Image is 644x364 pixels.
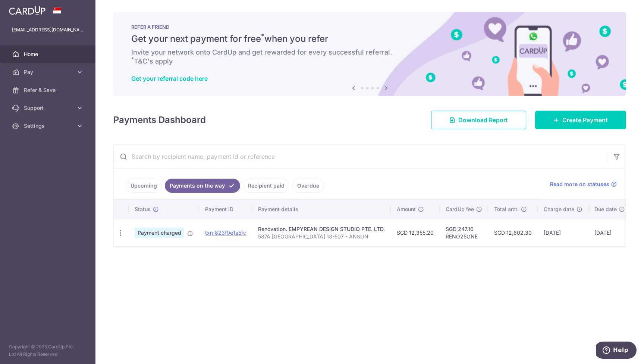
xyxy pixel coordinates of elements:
a: Recipient paid [243,179,289,193]
a: Download Report [431,111,526,129]
span: Pay [24,68,73,76]
h6: Invite your network onto CardUp and get rewarded for every successful referral. T&C's apply [131,48,608,66]
span: Support [24,104,73,112]
span: Status [135,206,151,213]
td: [DATE] [538,219,588,246]
td: SGD 12,602.30 [488,219,538,246]
a: Create Payment [535,111,626,129]
input: Search by recipient name, payment id or reference [114,145,608,169]
p: REFER A FRIEND [131,24,608,30]
span: Download Report [458,115,508,124]
p: [EMAIL_ADDRESS][DOMAIN_NAME] [12,26,84,34]
a: Payments on the way [165,179,240,193]
td: SGD 247.10 RENO25ONE [440,219,488,246]
a: Overdue [292,179,324,193]
span: Charge date [544,206,574,213]
p: 587A [GEOGRAPHIC_DATA] 13-507 - ANSON [258,233,385,240]
span: Payment charged [135,228,184,238]
span: Amount [397,206,416,213]
td: SGD 12,355.20 [391,219,440,246]
span: Create Payment [562,115,608,124]
span: Refer & Save [24,86,73,94]
span: Due date [594,206,617,213]
a: Get your referral code here [131,75,208,82]
th: Payment details [252,200,391,219]
a: Read more on statuses [550,181,617,188]
div: Renovation. EMPYREAN DESIGN STUDIO PTE. LTD. [258,225,385,233]
span: Read more on statuses [550,181,609,188]
td: [DATE] [588,219,631,246]
span: Settings [24,122,73,130]
h5: Get your next payment for free when you refer [131,33,608,45]
a: txn_823f0e1a5fc [205,229,246,236]
img: CardUp [9,6,45,15]
iframe: Opens a widget where you can find more information [596,342,637,360]
img: RAF banner [113,12,626,96]
h4: Payments Dashboard [113,113,206,127]
th: Payment ID [199,200,252,219]
span: Total amt. [494,206,519,213]
span: CardUp fee [446,206,474,213]
a: Upcoming [126,179,162,193]
span: Home [24,50,73,58]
